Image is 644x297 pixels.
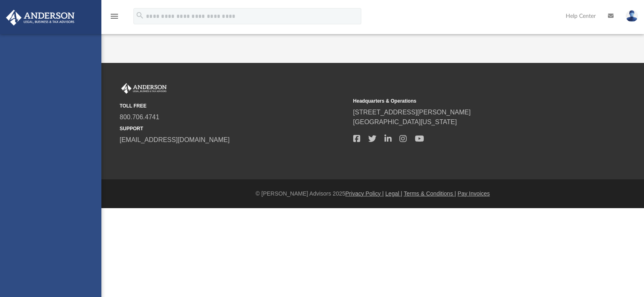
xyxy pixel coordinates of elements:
a: Legal | [385,190,402,197]
small: Headquarters & Operations [353,97,581,105]
a: [EMAIL_ADDRESS][DOMAIN_NAME] [120,136,230,143]
a: 800.706.4741 [120,114,159,121]
a: [GEOGRAPHIC_DATA][US_STATE] [353,118,457,125]
a: menu [109,15,119,21]
img: Anderson Advisors Platinum Portal [4,10,77,26]
i: menu [109,11,119,21]
a: Pay Invoices [457,190,489,197]
a: [STREET_ADDRESS][PERSON_NAME] [353,109,471,116]
div: © [PERSON_NAME] Advisors 2025 [101,189,644,198]
small: TOLL FREE [120,102,348,110]
a: Privacy Policy | [346,190,384,197]
i: search [135,11,144,20]
img: User Pic [626,10,638,22]
img: Anderson Advisors Platinum Portal [120,83,168,94]
small: SUPPORT [120,125,348,132]
a: Terms & Conditions | [404,190,456,197]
